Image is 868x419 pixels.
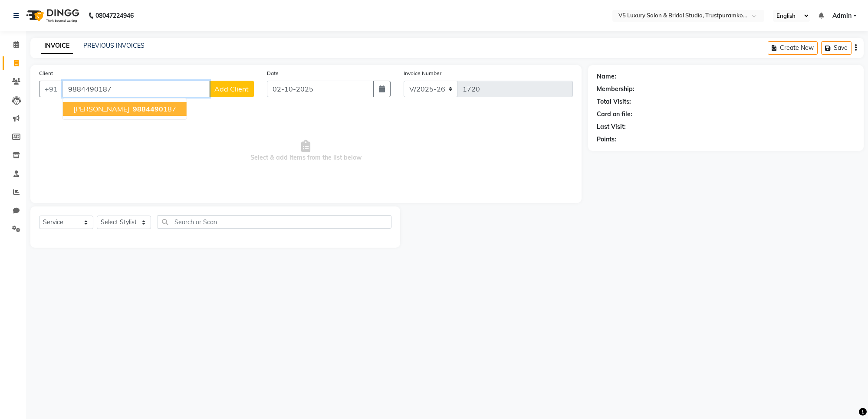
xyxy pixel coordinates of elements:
span: Admin [832,11,852,20]
ngb-highlight: 187 [131,105,176,113]
span: 9884490 [133,105,163,113]
div: Points: [597,135,616,144]
div: Membership: [597,85,635,94]
a: INVOICE [41,38,73,54]
div: Card on file: [597,110,632,119]
button: Create New [768,41,818,55]
label: Client [39,69,53,77]
a: PREVIOUS INVOICES [83,42,145,49]
span: Add Client [214,85,249,93]
img: logo [22,3,82,28]
span: Select & add items from the list below [39,108,573,194]
div: Total Visits: [597,97,631,106]
button: +91 [39,81,63,97]
label: Date [267,69,279,77]
span: [PERSON_NAME] [73,105,129,113]
input: Search or Scan [158,215,391,229]
b: 08047224946 [95,3,134,28]
button: Add Client [209,81,254,97]
input: Search by Name/Mobile/Email/Code [62,81,210,97]
div: Name: [597,72,616,81]
button: Save [821,41,852,55]
label: Invoice Number [404,69,441,77]
div: Last Visit: [597,122,626,131]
